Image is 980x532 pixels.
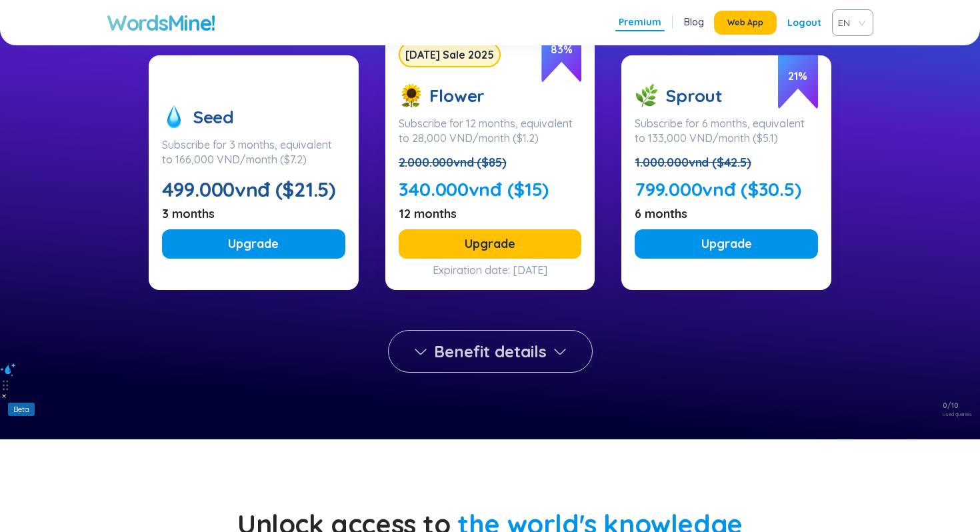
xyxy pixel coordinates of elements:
div: 6 months [635,207,818,221]
div: Subscribe for 12 months, equivalent to 28,000 VND/month ($1.2) [399,116,582,145]
img: sprout [635,83,659,108]
div: Seed [162,105,345,129]
img: seed [162,105,186,129]
span: used queries [943,411,972,417]
div: 1.000.000vnd ($42.5) [635,153,818,172]
div: 499.000vnđ ($21.5) [162,175,345,204]
button: Upgrade [162,229,345,259]
span: 0 / 10 [943,402,972,411]
a: Premium [619,15,661,29]
a: WordsMine! [107,9,215,36]
div: Subscribe for 6 months, equivalent to 133,000 VND/month ($5.1) [635,116,818,145]
span: Web App [727,17,763,28]
div: Expiration date: [DATE] [433,267,547,270]
div: 12 months [399,207,582,221]
a: Blog [684,15,704,29]
div: Subscribe for 3 months, equivalent to 166,000 VND/month ($7.2) [162,137,345,167]
div: 340.000vnđ ($15) [399,175,582,204]
span: Upgrade [228,235,279,253]
button: Upgrade [635,229,818,259]
span: EN [838,13,862,33]
div: 799.000vnđ ($30.5) [635,175,818,204]
button: Upgrade [399,229,582,259]
div: 3 months [162,207,345,221]
button: Web App [714,11,777,35]
span: Benefit details [434,341,547,362]
span: 21 % [778,49,818,110]
div: [DATE] Sale 2025 [399,42,501,67]
div: Beta [8,403,35,416]
div: Sprout [635,83,818,108]
div: 2.000.000vnd ($85) [399,153,582,172]
button: Benefit details [388,330,593,373]
span: 83 % [541,22,581,83]
div: Logout [787,11,821,35]
div: Flower [399,70,582,108]
span: Upgrade [465,235,515,253]
img: flower [399,83,423,108]
span: Upgrade [701,235,752,253]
